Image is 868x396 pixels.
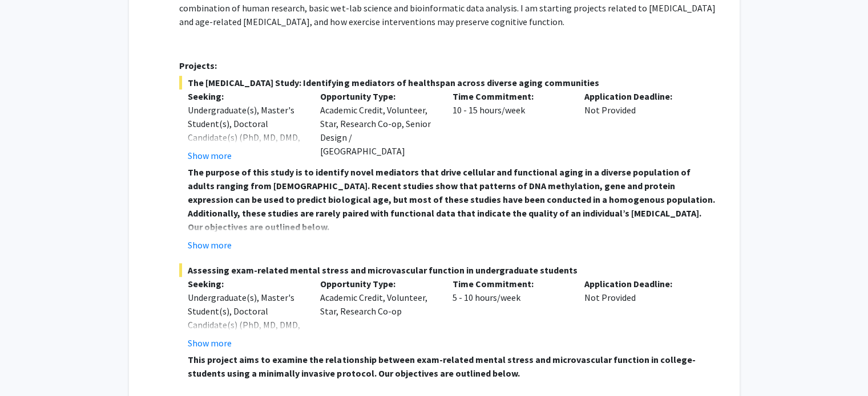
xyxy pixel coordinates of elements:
p: Application Deadline: [584,277,700,291]
strong: The purpose of this study is to identify novel mediators that drive cellular and functional aging... [188,166,714,232]
p: Seeking: [188,89,303,103]
p: Time Commitment: [452,89,567,103]
span: Assessing exam-related mental stress and microvascular function in undergraduate students [179,263,716,277]
iframe: Chat [9,345,49,387]
p: Opportunity Type: [320,89,435,103]
div: Not Provided [576,277,708,350]
div: 5 - 10 hours/week [443,277,576,350]
button: Show more [188,238,232,252]
p: Time Commitment: [452,277,567,291]
div: Not Provided [576,89,708,162]
span: The [MEDICAL_DATA] Study: Identifying mediators of healthspan across diverse aging communities [179,76,716,89]
div: Academic Credit, Volunteer, Star, Research Co-op [312,277,444,350]
button: Show more [188,149,232,162]
div: Academic Credit, Volunteer, Star, Research Co-op, Senior Design / [GEOGRAPHIC_DATA] [312,89,444,162]
div: 10 - 15 hours/week [443,89,576,162]
strong: This project aims to examine the relationship between exam-related mental stress and microvascula... [188,354,695,379]
strong: Projects: [179,60,217,71]
div: Undergraduate(s), Master's Student(s), Doctoral Candidate(s) (PhD, MD, DMD, PharmD, etc.) [188,103,303,158]
p: Application Deadline: [584,89,700,103]
div: Undergraduate(s), Master's Student(s), Doctoral Candidate(s) (PhD, MD, DMD, PharmD, etc.) [188,291,303,345]
p: Opportunity Type: [320,277,435,291]
p: Seeking: [188,277,303,291]
button: Show more [188,336,232,350]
